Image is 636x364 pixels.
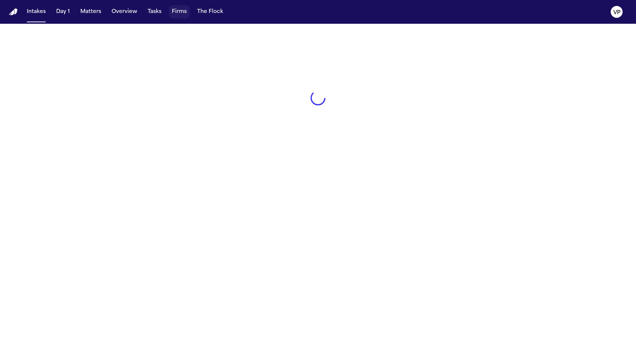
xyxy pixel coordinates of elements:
button: The Flock [194,5,226,19]
a: Home [9,9,18,16]
img: Finch Logo [9,9,18,16]
button: Firms [169,5,190,19]
button: Day 1 [53,5,73,19]
button: Intakes [24,5,49,19]
button: Matters [77,5,104,19]
button: Overview [109,5,140,19]
button: Tasks [145,5,164,19]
